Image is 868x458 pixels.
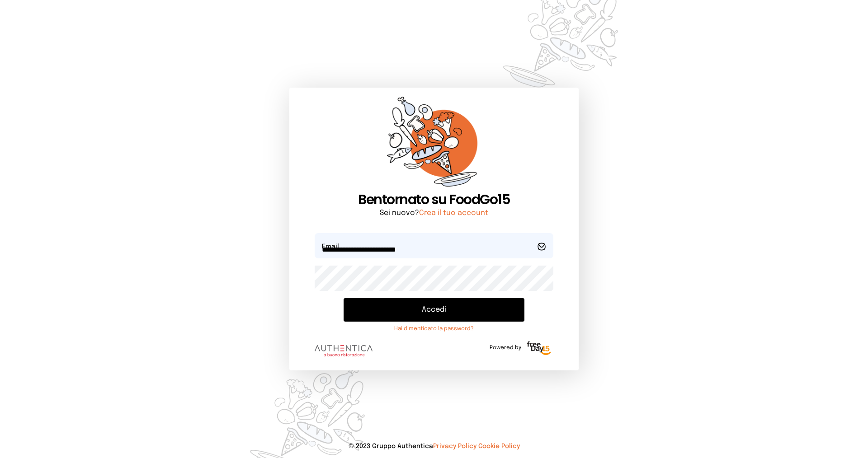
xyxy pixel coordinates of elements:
a: Privacy Policy [433,443,476,449]
img: sticker-orange.65babaf.png [387,97,481,192]
span: Powered by [490,344,521,351]
p: Sei nuovo? [315,208,553,219]
a: Cookie Policy [478,443,520,449]
a: Hai dimenticato la password? [344,325,524,332]
h1: Bentornato su FoodGo15 [315,192,553,208]
button: Accedi [344,298,524,322]
a: Crea il tuo account [419,209,488,217]
img: logo-freeday.3e08031.png [525,340,553,358]
img: logo.8f33a47.png [315,345,373,357]
p: © 2023 Gruppo Authentica [14,442,854,451]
